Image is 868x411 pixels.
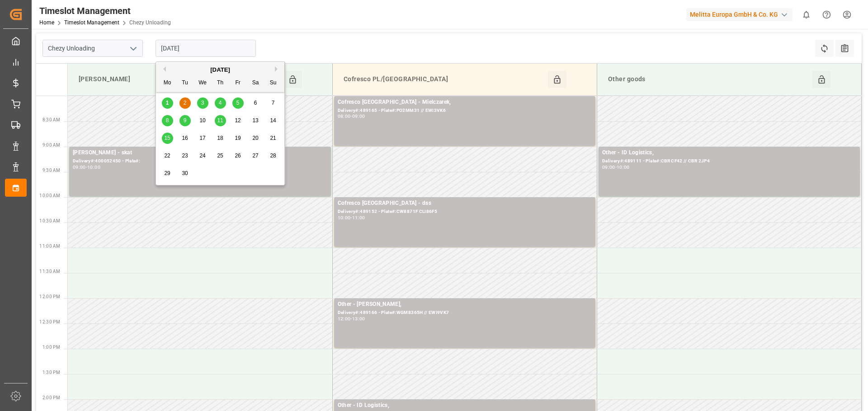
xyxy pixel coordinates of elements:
div: Other goods [604,71,812,88]
span: 9 [184,117,187,124]
span: 21 [270,135,276,141]
span: 30 [182,170,188,176]
span: 10 [199,117,205,124]
div: Choose Thursday, September 11th, 2025 [215,115,226,126]
div: Other - ID Logistics, [338,401,592,410]
span: 12:30 PM [39,319,60,324]
div: [PERSON_NAME] [75,71,283,88]
div: Delivery#:489152 - Plate#:CW8871F CLI86F5 [338,208,592,216]
span: 1:00 PM [42,345,60,350]
div: Choose Saturday, September 6th, 2025 [250,97,261,109]
div: Choose Tuesday, September 30th, 2025 [179,168,191,179]
span: 2 [184,100,187,106]
div: - [350,216,352,220]
div: 10:00 [87,165,100,169]
span: 13 [252,117,258,124]
div: Choose Friday, September 19th, 2025 [232,133,244,144]
div: Choose Friday, September 5th, 2025 [232,97,244,109]
span: 25 [217,152,223,159]
div: Choose Wednesday, September 10th, 2025 [197,115,208,126]
span: 15 [164,135,170,141]
div: Choose Saturday, September 20th, 2025 [250,133,261,144]
div: Choose Sunday, September 28th, 2025 [268,150,279,162]
div: Choose Monday, September 15th, 2025 [162,133,173,144]
span: 9:30 AM [42,168,60,173]
div: Choose Wednesday, September 24th, 2025 [197,150,208,162]
span: 16 [182,135,188,141]
div: Choose Tuesday, September 23rd, 2025 [179,150,191,162]
span: 10:30 AM [39,218,60,223]
div: Mo [162,78,173,89]
button: open menu [126,42,140,55]
div: - [350,317,352,321]
button: Previous Month [160,66,166,72]
div: Th [215,78,226,89]
div: Choose Friday, September 12th, 2025 [232,115,244,126]
div: Delivery#:400052450 - Plate#: [73,157,327,165]
span: 10:00 AM [39,193,60,198]
span: 9:00 AM [42,143,60,148]
div: Other - [PERSON_NAME], [338,300,592,309]
div: Choose Monday, September 8th, 2025 [162,115,173,126]
span: 17 [199,135,205,141]
div: Timeslot Management [39,4,171,18]
div: Other - ID Logistics, [602,148,856,157]
span: 8:30 AM [42,117,60,122]
div: Choose Monday, September 22nd, 2025 [162,150,173,162]
div: We [197,78,208,89]
span: 20 [252,135,258,141]
span: 7 [272,100,275,106]
button: Help Center [816,5,837,25]
input: Type to search/select [42,40,143,57]
input: DD-MM-YYYY [156,40,256,57]
span: 1:30 PM [42,370,60,375]
div: Choose Sunday, September 21st, 2025 [268,133,279,144]
div: 13:00 [352,317,365,321]
div: Choose Monday, September 1st, 2025 [162,97,173,109]
div: Sa [250,78,261,89]
div: Choose Thursday, September 4th, 2025 [215,97,226,109]
div: Choose Thursday, September 25th, 2025 [215,150,226,162]
span: 23 [182,152,188,159]
span: 3 [201,100,204,106]
div: Choose Wednesday, September 3rd, 2025 [197,97,208,109]
div: [DATE] [156,65,284,74]
span: 27 [252,152,258,159]
span: 11 [217,117,223,124]
span: 6 [254,100,257,106]
span: 12:00 PM [39,294,60,299]
div: - [86,165,87,169]
div: 10:00 [617,165,630,169]
div: Choose Thursday, September 18th, 2025 [215,133,226,144]
span: 29 [164,170,170,176]
span: 2:00 PM [42,395,60,400]
span: 5 [236,100,240,106]
div: Choose Wednesday, September 17th, 2025 [197,133,208,144]
span: 11:30 AM [39,269,60,274]
span: 24 [199,152,205,159]
div: Delivery#:489111 - Plate#:CBR CF42 // CBR 2JP4 [602,157,856,165]
div: 10:00 [338,216,351,220]
button: Next Month [275,66,280,72]
div: Choose Sunday, September 7th, 2025 [268,97,279,109]
div: - [350,114,352,118]
div: Fr [232,78,244,89]
span: 4 [219,100,222,106]
span: 19 [235,135,241,141]
a: Home [39,19,54,26]
button: show 0 new notifications [796,5,816,25]
div: Choose Monday, September 29th, 2025 [162,168,173,179]
div: Delivery#:489166 - Plate#:WGM8365H // EWI9VK7 [338,309,592,317]
div: [PERSON_NAME] - skat [73,148,327,157]
div: Choose Saturday, September 13th, 2025 [250,115,261,126]
div: 09:00 [73,165,86,169]
span: 11:00 AM [39,244,60,249]
div: Tu [179,78,191,89]
span: 22 [164,152,170,159]
a: Timeslot Management [64,19,119,26]
div: Choose Sunday, September 14th, 2025 [268,115,279,126]
span: 8 [166,117,169,124]
div: 08:00 [338,114,351,118]
div: - [615,165,617,169]
div: Delivery#:489165 - Plate#:PO2MM31 // EWI3VK6 [338,107,592,115]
